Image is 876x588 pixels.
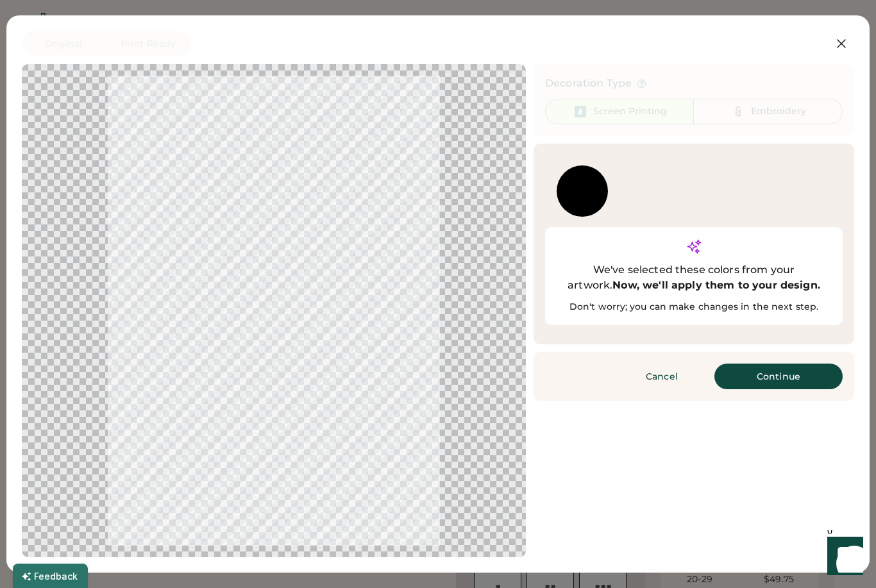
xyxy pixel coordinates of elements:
button: Continue [714,364,843,389]
strong: Now, we'll apply them to your design. [612,279,820,291]
button: Print Ready [105,31,191,56]
div: Screen Printing [593,105,667,118]
button: Cancel [617,364,707,389]
div: We've selected these colors from your artwork. [557,262,831,293]
button: Original [22,31,105,56]
div: Don't worry; you can make changes in the next step. [557,301,831,314]
iframe: Front Chat [815,530,870,585]
div: Decoration Type [545,76,632,91]
img: Ink%20-%20Selected.svg [573,104,588,119]
div: Embroidery [751,105,806,118]
img: Thread%20-%20Unselected.svg [730,104,746,119]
